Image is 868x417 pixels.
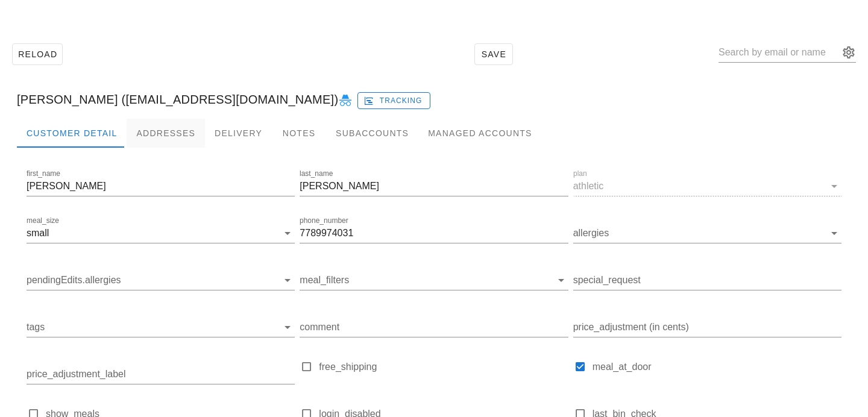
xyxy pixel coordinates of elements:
[27,271,295,290] div: pendingEdits.allergies
[357,92,430,109] button: Tracking
[573,224,841,243] div: allergies
[272,119,326,148] div: Notes
[27,216,59,225] label: meal_size
[474,43,513,65] button: Save
[7,80,861,119] div: [PERSON_NAME] ([EMAIL_ADDRESS][DOMAIN_NAME])
[326,119,418,148] div: Subaccounts
[357,90,430,109] a: Tracking
[300,169,333,178] label: last_name
[480,49,508,59] span: Save
[366,95,423,106] span: Tracking
[27,224,295,243] div: meal_sizesmall
[17,49,57,59] span: Reload
[300,271,568,290] div: meal_filters
[27,228,49,239] div: small
[841,45,856,60] button: appended action
[300,216,348,225] label: phone_number
[205,119,272,148] div: Delivery
[12,43,63,65] button: Reload
[319,361,568,373] label: free_shipping
[27,169,60,178] label: first_name
[593,361,841,373] label: meal_at_door
[127,119,205,148] div: Addresses
[719,43,839,62] input: Search by email or name
[17,119,127,148] div: Customer Detail
[418,119,541,148] div: Managed Accounts
[573,177,841,196] div: planathletic
[27,318,295,337] div: tags
[573,169,587,178] label: plan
